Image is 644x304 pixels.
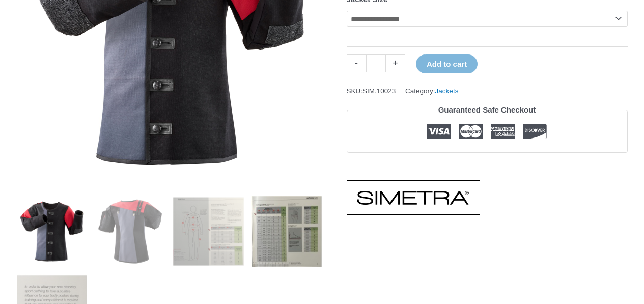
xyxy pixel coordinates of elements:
[173,196,244,267] img: Jacket BASIC (SIMETRA) - Image 3
[386,54,405,72] a: +
[347,180,480,215] a: SIMETRA
[366,54,386,72] input: Product quantity
[416,54,478,73] button: Add to cart
[434,103,540,117] legend: Guaranteed Safe Checkout
[17,196,88,267] img: Jacket BASIC
[347,54,366,72] a: -
[362,87,396,95] span: SIM.10023
[347,160,628,173] iframe: Customer reviews powered by Trustpilot
[95,196,165,267] img: Jacket BASIC (SIMETRA) - Image 2
[435,87,459,95] a: Jackets
[405,85,458,97] span: Category:
[251,196,322,267] img: Jacket BASIC (SIMETRA) - Image 4
[347,85,396,97] span: SKU:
